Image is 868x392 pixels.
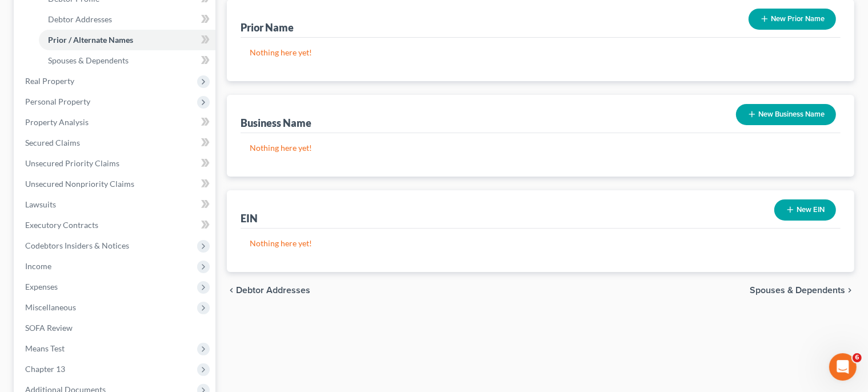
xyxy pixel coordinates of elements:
[25,343,65,353] span: Means Test
[39,30,215,50] a: Prior / Alternate Names
[39,9,215,30] a: Debtor Addresses
[16,153,215,174] a: Unsecured Priority Claims
[25,364,65,374] span: Chapter 13
[25,220,98,230] span: Executory Contracts
[25,138,80,147] span: Secured Claims
[25,241,129,250] span: Codebtors Insiders & Notices
[25,261,51,271] span: Income
[48,35,133,45] span: Prior / Alternate Names
[48,55,129,65] span: Spouses & Dependents
[227,286,310,295] button: chevron_left Debtor Addresses
[16,133,215,153] a: Secured Claims
[16,215,215,235] a: Executory Contracts
[16,112,215,133] a: Property Analysis
[250,47,831,58] p: Nothing here yet!
[845,286,854,295] i: chevron_right
[250,238,831,249] p: Nothing here yet!
[25,76,74,86] span: Real Property
[829,353,857,381] iframe: Intercom live chat
[241,116,311,130] div: Business Name
[48,14,112,24] span: Debtor Addresses
[250,142,831,154] p: Nothing here yet!
[25,282,58,291] span: Expenses
[241,21,294,34] div: Prior Name
[774,199,836,221] button: New EIN
[227,286,236,295] i: chevron_left
[736,104,836,125] button: New Business Name
[750,286,854,295] button: Spouses & Dependents chevron_right
[25,302,76,312] span: Miscellaneous
[16,174,215,194] a: Unsecured Nonpriority Claims
[25,323,73,333] span: SOFA Review
[25,117,89,127] span: Property Analysis
[16,318,215,338] a: SOFA Review
[853,353,862,362] span: 6
[25,97,90,106] span: Personal Property
[16,194,215,215] a: Lawsuits
[750,286,845,295] span: Spouses & Dependents
[236,286,310,295] span: Debtor Addresses
[39,50,215,71] a: Spouses & Dependents
[25,179,134,189] span: Unsecured Nonpriority Claims
[25,199,56,209] span: Lawsuits
[241,211,258,225] div: EIN
[749,9,836,30] button: New Prior Name
[25,158,119,168] span: Unsecured Priority Claims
